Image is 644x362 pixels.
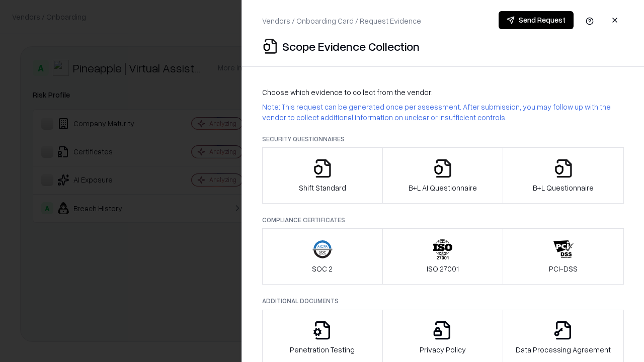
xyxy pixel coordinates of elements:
p: Scope Evidence Collection [282,38,420,54]
button: SOC 2 [262,228,383,285]
p: PCI-DSS [549,263,578,274]
p: SOC 2 [312,263,333,274]
p: Data Processing Agreement [516,344,611,355]
button: B+L Questionnaire [503,147,624,204]
p: Shift Standard [299,183,346,193]
p: Additional Documents [262,297,624,305]
button: ISO 27001 [382,228,504,285]
p: B+L Questionnaire [533,183,594,193]
button: Send Request [499,11,574,29]
button: Shift Standard [262,147,383,204]
p: B+L AI Questionnaire [409,183,477,193]
p: Privacy Policy [420,344,466,355]
p: Security Questionnaires [262,135,624,143]
p: Choose which evidence to collect from the vendor: [262,87,624,98]
p: Note: This request can be generated once per assessment. After submission, you may follow up with... [262,102,624,123]
button: B+L AI Questionnaire [382,147,504,204]
button: PCI-DSS [503,228,624,285]
p: ISO 27001 [427,263,459,274]
p: Penetration Testing [290,344,355,355]
p: Compliance Certificates [262,216,624,224]
p: Vendors / Onboarding Card / Request Evidence [262,16,421,26]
